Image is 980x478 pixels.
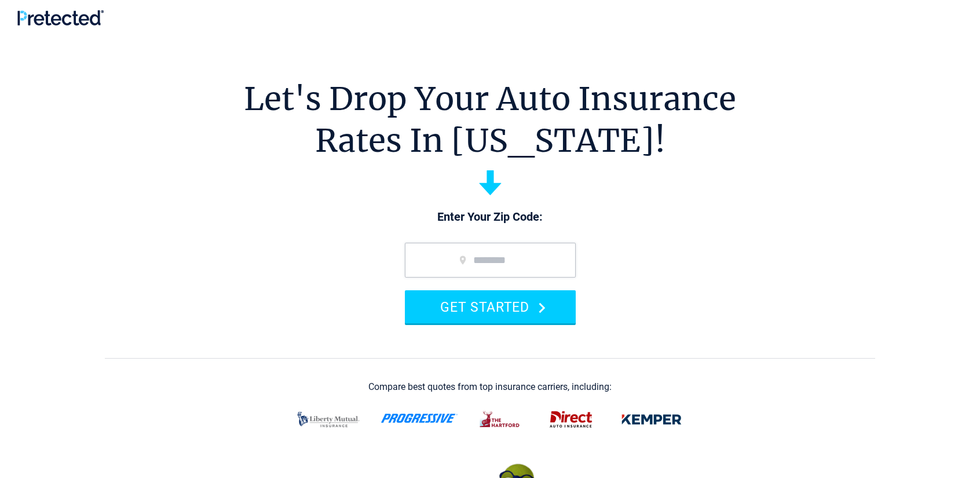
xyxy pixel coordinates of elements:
[472,404,529,435] img: thehartford
[17,10,104,25] img: Pretected Logo
[393,209,587,225] p: Enter Your Zip Code:
[543,404,599,435] img: direct
[405,243,576,278] input: zip code
[381,414,458,423] img: progressive
[613,404,690,435] img: kemper
[368,382,612,392] div: Compare best quotes from top insurance carriers, including:
[405,290,576,323] button: GET STARTED
[290,404,367,435] img: liberty
[244,78,736,162] h1: Let's Drop Your Auto Insurance Rates In [US_STATE]!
